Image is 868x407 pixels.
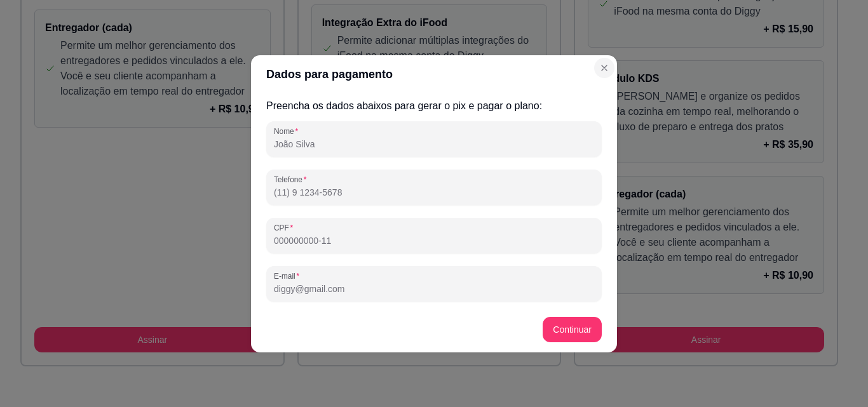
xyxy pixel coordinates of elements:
label: Nome [274,126,302,137]
button: Close [594,58,614,78]
label: E-mail [274,270,304,281]
label: CPF [274,222,297,233]
input: Nome [274,138,594,150]
input: Telefone [274,186,594,199]
label: Telefone [274,174,311,185]
input: CPF [274,234,594,247]
button: Continuar [543,317,602,342]
header: Dados para pagamento [251,55,617,93]
h3: Preencha os dados abaixos para gerar o pix e pagar o plano: [266,98,602,114]
input: E-mail [274,283,594,295]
